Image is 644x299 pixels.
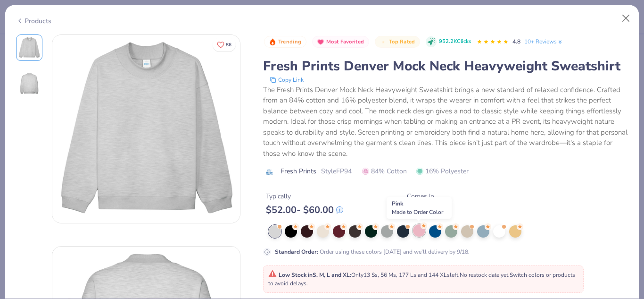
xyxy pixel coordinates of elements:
[279,271,351,279] strong: Low Stock in S, M, L and XL :
[617,9,635,27] button: Close
[317,38,324,46] img: Most Favorited sort
[439,38,471,46] span: 952.2K Clicks
[477,34,509,50] div: 4.8 Stars
[18,36,41,59] img: Front
[407,191,441,201] div: Comes In
[52,35,240,223] img: Front
[269,38,276,46] img: Trending sort
[326,39,364,44] span: Most Favorited
[266,191,343,201] div: Typically
[512,38,520,45] span: 4.8
[387,197,452,219] div: Pink
[321,166,352,176] span: Style FP94
[266,204,343,216] div: $ 52.00 - $ 60.00
[263,85,628,159] div: The Fresh Prints Denver Mock Neck Heavyweight Sweatshirt brings a new standard of relaxed confide...
[375,36,420,48] button: Badge Button
[278,39,301,44] span: Trending
[281,166,316,176] span: Fresh Prints
[263,57,628,75] div: Fresh Prints Denver Mock Neck Heavyweight Sweatshirt
[213,38,236,51] button: Like
[275,248,318,256] strong: Standard Order :
[18,72,41,95] img: Back
[392,208,443,216] span: Made to Order Color
[268,271,575,287] span: Only 13 Ss, 56 Ms, 177 Ls and 144 XLs left. Switch colors or products to avoid delays.
[263,168,276,176] img: brand logo
[524,37,563,46] a: 10+ Reviews
[226,43,231,47] span: 86
[389,39,415,44] span: Top Rated
[362,166,407,176] span: 84% Cotton
[267,75,306,85] button: copy to clipboard
[312,36,369,48] button: Badge Button
[460,271,510,279] span: No restock date yet.
[264,36,306,48] button: Badge Button
[16,16,51,26] div: Products
[275,248,470,256] div: Order using these colors [DATE] and we’ll delivery by 9/18.
[380,38,387,46] img: Top Rated sort
[416,166,469,176] span: 16% Polyester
